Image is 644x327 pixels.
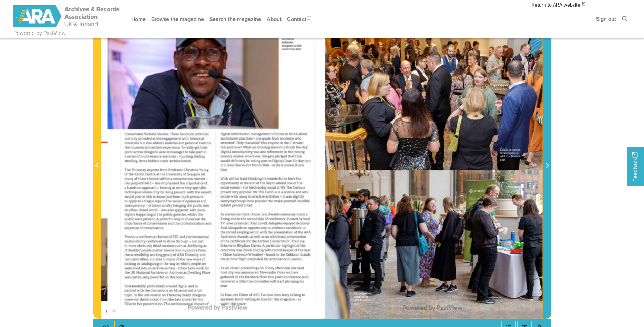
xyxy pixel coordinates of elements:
[284,10,315,28] a: Contact
[149,10,207,28] a: Browse the magazine
[532,1,580,9] span: Return to ARA website
[627,147,644,186] a: Would you like to provide feedback?
[13,5,120,27] img: ARA - ARC Magazine | Powered by PastView
[129,10,149,28] a: Home
[207,10,264,28] a: Search the magazine
[543,5,551,318] button: Next Page
[13,1,120,31] a: ARA - ARC Magazine | Powered by PastView logo
[93,5,101,318] button: Previous Page
[264,10,284,28] a: About
[593,10,619,28] a: Sign out
[13,29,66,37] a: Powered by PastView
[631,152,639,182] span: Feedback
[322,5,543,318] img: 2025 - September and October - page 15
